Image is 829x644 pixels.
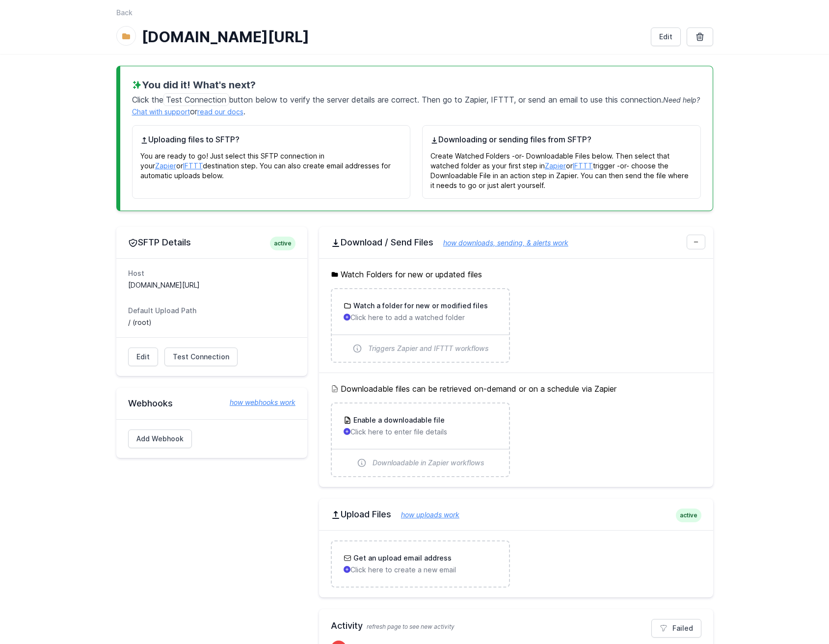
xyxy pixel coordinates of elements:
a: Zapier [545,161,566,170]
h3: Watch a folder for new or modified files [351,301,488,311]
a: Get an upload email address Click here to create a new email [332,541,509,587]
a: how webhooks work [220,398,295,407]
p: Click here to enter file details [344,427,497,437]
a: Watch a folder for new or modified files Click here to add a watched folder Triggers Zapier and I... [332,289,509,362]
h2: Upload Files [331,509,701,520]
h4: Downloading or sending files from SFTP? [430,134,693,145]
a: read our docs [197,107,243,116]
p: Create Watched Folders -or- Downloadable Files below. Then select that watched folder as your fir... [430,145,693,190]
a: how downloads, sending, & alerts work [433,239,568,247]
a: Test Connection [164,348,238,366]
span: refresh page to see new activity [367,623,455,630]
a: IFTTT [573,161,593,170]
a: Edit [128,348,158,366]
a: Back [116,8,133,18]
span: Test Connection [173,352,229,362]
h3: You did it! What's next? [132,78,701,92]
h3: Get an upload email address [351,553,452,563]
h2: Download / Send Files [331,237,701,248]
dd: [DOMAIN_NAME][URL] [128,280,295,290]
span: active [676,509,701,522]
span: active [270,237,295,250]
a: IFTTT [183,161,203,170]
a: Edit [651,27,681,46]
a: Zapier [155,161,176,170]
h2: Webhooks [128,398,295,409]
a: Add Webhook [128,429,192,448]
h5: Watch Folders for new or updated files [331,268,701,280]
dt: Host [128,268,295,278]
dd: / (root) [128,318,295,327]
h3: Enable a downloadable file [351,415,445,425]
p: Click the button below to verify the server details are correct. Then go to Zapier, IFTTT, or sen... [132,92,701,117]
span: Downloadable in Zapier workflows [373,458,484,468]
a: how uploads work [391,510,459,519]
h1: [DOMAIN_NAME][URL] [142,28,643,46]
h5: Downloadable files can be retrieved on-demand or on a schedule via Zapier [331,383,701,395]
p: Click here to add a watched folder [344,313,497,322]
a: Failed [651,619,701,638]
p: Click here to create a new email [344,565,497,575]
h2: SFTP Details [128,237,295,248]
h2: Activity [331,619,701,633]
a: Chat with support [132,107,190,116]
p: You are ready to go! Just select this SFTP connection in your or destination step. You can also c... [140,145,402,181]
span: Need help? [663,96,700,104]
nav: Breadcrumb [116,8,713,24]
span: Triggers Zapier and IFTTT workflows [368,344,489,353]
a: Enable a downloadable file Click here to enter file details Downloadable in Zapier workflows [332,403,509,476]
span: Test Connection [163,93,229,106]
h4: Uploading files to SFTP? [140,134,402,145]
dt: Default Upload Path [128,306,295,316]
